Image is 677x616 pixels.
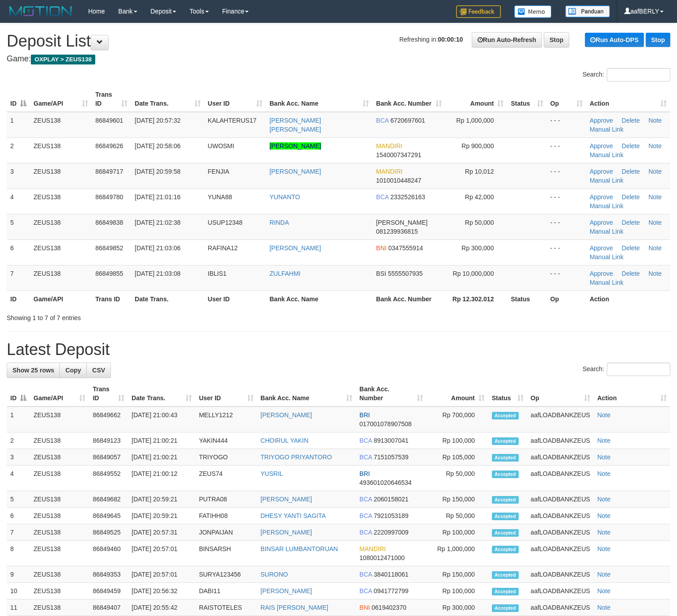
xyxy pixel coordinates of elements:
td: ZEUS74 [195,466,257,491]
a: Note [597,411,611,419]
td: aafLOADBANKZEUS [527,449,594,466]
span: YUNA88 [208,193,232,201]
th: Status: activate to sort column ascending [488,381,527,406]
td: ZEUS138 [30,112,92,138]
span: RAFINA12 [208,244,238,252]
th: Op: activate to sort column ascending [527,381,594,406]
span: MANDIRI [376,142,402,150]
a: YUSRIL [261,470,283,477]
span: 86849601 [95,117,123,124]
td: 86849525 [89,524,128,541]
span: Accepted [492,588,519,595]
td: [DATE] 20:57:01 [128,566,195,583]
td: Rp 150,000 [427,491,488,508]
td: [DATE] 21:00:21 [128,432,195,449]
td: ZEUS138 [30,188,92,214]
td: YAKIN444 [195,432,257,449]
td: Rp 105,000 [427,449,488,466]
td: 6 [7,508,30,524]
td: ZEUS138 [30,406,89,432]
span: Copy 0941772799 to clipboard [374,587,409,595]
td: 86849662 [89,406,128,432]
td: 4 [7,466,30,491]
strong: 00:00:10 [438,36,463,43]
td: 2 [7,137,30,163]
a: Note [597,587,611,595]
a: Note [597,545,611,552]
td: Rp 50,000 [427,466,488,491]
th: Date Trans. [131,291,204,307]
td: ZEUS138 [30,491,89,508]
span: Copy 0619402370 to clipboard [372,604,406,611]
td: ZEUS138 [30,214,92,240]
td: ZEUS138 [30,466,89,491]
span: Copy 081239936815 to clipboard [376,228,418,235]
td: Rp 1,000,000 [427,541,488,566]
td: aafLOADBANKZEUS [527,524,594,541]
td: - - - [547,265,586,291]
td: ZEUS138 [30,137,92,163]
th: Amount: activate to sort column ascending [427,381,488,406]
td: 86849057 [89,449,128,466]
span: [DATE] 20:59:58 [135,168,180,175]
span: UWOSMI [208,142,234,150]
td: ZEUS138 [30,541,89,566]
a: Manual Link [590,177,624,184]
td: Rp 300,000 [427,599,488,616]
a: Delete [622,117,639,124]
a: SURONO [261,571,288,578]
td: aafLOADBANKZEUS [527,406,594,432]
a: Run Auto-DPS [585,33,644,47]
input: Search: [607,68,670,81]
span: BRI [360,470,370,477]
span: IBLIS1 [208,270,227,277]
span: BCA [360,437,372,444]
a: CHOIRUL YAKIN [261,437,309,444]
span: Accepted [492,529,519,537]
span: Rp 10,012 [465,168,494,175]
a: [PERSON_NAME] [261,411,312,419]
td: aafLOADBANKZEUS [527,566,594,583]
th: Bank Acc. Number: activate to sort column ascending [356,381,427,406]
span: BNI [376,244,386,252]
span: Accepted [492,437,519,445]
span: Accepted [492,412,519,419]
span: Copy 7921053189 to clipboard [374,512,409,519]
td: 5 [7,214,30,240]
span: Copy [65,367,81,374]
a: Delete [622,193,639,201]
img: MOTION_logo.png [7,4,75,18]
a: YUNANTO [270,193,300,201]
a: Approve [590,270,613,277]
span: BCA [360,587,372,595]
td: Rp 100,000 [427,583,488,599]
td: - - - [547,112,586,138]
td: [DATE] 20:56:32 [128,583,195,599]
span: Copy 7151057539 to clipboard [374,453,409,461]
th: Trans ID [92,291,131,307]
th: ID [7,291,30,307]
span: 86849717 [95,168,123,175]
span: Accepted [492,571,519,579]
span: BRI [360,411,370,419]
a: DHESY YANTI SAGITA [261,512,326,519]
td: DABI11 [195,583,257,599]
td: RAISTOTELES [195,599,257,616]
td: 5 [7,491,30,508]
a: Stop [646,33,670,47]
span: MANDIRI [376,168,402,175]
span: Copy 8913007041 to clipboard [374,437,409,444]
th: Bank Acc. Name: activate to sort column ascending [257,381,356,406]
th: Date Trans.: activate to sort column ascending [128,381,195,406]
th: Action [586,291,670,307]
td: aafLOADBANKZEUS [527,508,594,524]
td: 4 [7,188,30,214]
span: Copy 2332526163 to clipboard [390,193,425,201]
a: Note [597,571,611,578]
span: Copy 2220997009 to clipboard [374,529,409,536]
a: Manual Link [590,202,624,210]
a: Delete [622,270,639,277]
span: 86849855 [95,270,123,277]
a: BINSAR LUMBANTORUAN [261,545,338,552]
a: Note [597,512,611,519]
